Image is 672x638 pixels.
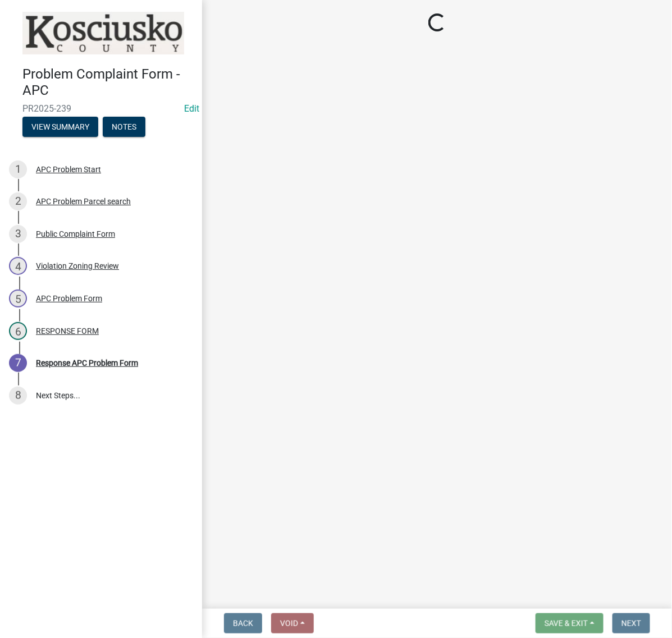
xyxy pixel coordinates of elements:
[280,619,298,628] span: Void
[9,290,27,307] div: 5
[536,613,604,634] button: Save & Exit
[233,619,253,628] span: Back
[22,66,193,99] h4: Problem Complaint Form - APC
[36,166,101,173] div: APC Problem Start
[103,123,145,132] wm-modal-confirm: Notes
[184,103,199,114] wm-modal-confirm: Edit Application Number
[621,619,641,628] span: Next
[36,295,102,302] div: APC Problem Form
[22,117,98,137] button: View Summary
[36,327,99,335] div: RESPONSE FORM
[36,198,131,205] div: APC Problem Parcel search
[22,103,180,114] span: PR2025-239
[36,262,119,270] div: Violation Zoning Review
[9,322,27,340] div: 6
[9,225,27,243] div: 3
[612,613,650,634] button: Next
[9,192,27,210] div: 2
[9,257,27,275] div: 4
[184,103,199,114] a: Edit
[9,354,27,372] div: 7
[36,230,115,238] div: Public Complaint Form
[22,12,184,54] img: Kosciusko County, Indiana
[545,619,588,628] span: Save & Exit
[9,387,27,405] div: 8
[22,123,98,132] wm-modal-confirm: Summary
[271,613,314,634] button: Void
[9,160,27,178] div: 1
[103,117,145,137] button: Notes
[36,359,138,367] div: Response APC Problem Form
[224,613,262,634] button: Back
